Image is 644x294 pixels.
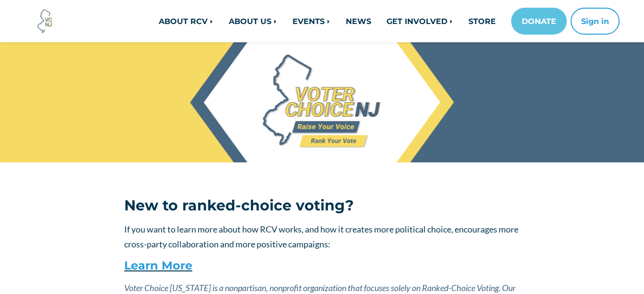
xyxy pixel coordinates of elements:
a: ABOUT US [221,12,285,31]
img: Voter Choice NJ [32,8,58,34]
p: If you want to learn more about how RCV works, and how it creates more political choice, encourag... [124,222,520,251]
a: GET INVOLVED [379,12,461,31]
h3: New to ranked-choice voting? [124,197,520,214]
a: DONATE [511,8,567,35]
button: Sign in or sign up [571,8,620,35]
a: STORE [461,12,503,31]
a: ABOUT RCV [151,12,221,31]
nav: Main navigation [117,8,620,35]
a: EVENTS [285,12,338,31]
a: Learn More [124,258,192,272]
a: NEWS [338,12,379,31]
